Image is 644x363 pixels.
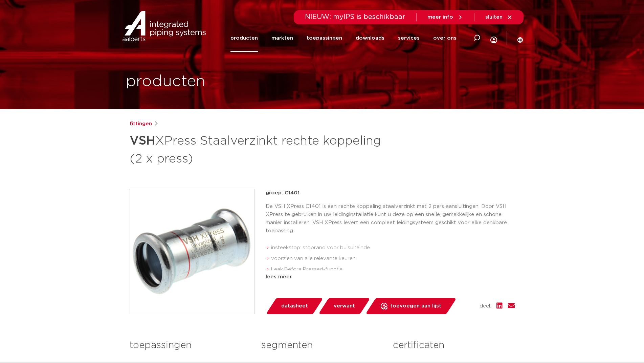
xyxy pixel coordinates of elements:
nav: Menu [230,24,457,52]
div: lees meer [266,273,515,281]
li: Leak Before Pressed-functie [271,264,515,275]
li: voorzien van alle relevante keuren [271,253,515,264]
a: toepassingen [307,24,342,52]
a: sluiten [485,14,513,20]
a: verwant [318,298,370,314]
p: De VSH XPress C1401 is een rechte koppeling staalverzinkt met 2 pers aansluitingen. Door VSH XPre... [266,202,515,235]
a: markten [271,24,293,52]
span: datasheet [281,301,308,312]
h3: certificaten [393,339,514,352]
strong: VSH [130,135,155,147]
span: NIEUW: myIPS is beschikbaar [305,14,405,20]
a: meer info [427,14,463,20]
h3: segmenten [261,339,383,352]
img: Product Image for VSH XPress Staalverzinkt rechte koppeling (2 x press) [130,189,254,314]
span: deel: [480,302,491,310]
h3: toepassingen [130,339,251,352]
h1: XPress Staalverzinkt rechte koppeling (2 x press) [130,131,384,167]
div: my IPS [490,22,497,54]
a: over ons [433,24,457,52]
a: fittingen [130,120,152,128]
a: producten [230,24,258,52]
a: services [398,24,420,52]
a: datasheet [266,298,323,314]
span: toevoegen aan lijst [390,301,441,312]
li: insteekstop: stoprand voor buisuiteinde [271,242,515,253]
p: groep: C1401 [266,189,515,197]
span: verwant [334,301,355,312]
a: downloads [356,24,384,52]
span: meer info [427,15,453,20]
h1: producten [126,71,205,92]
span: sluiten [485,15,503,20]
